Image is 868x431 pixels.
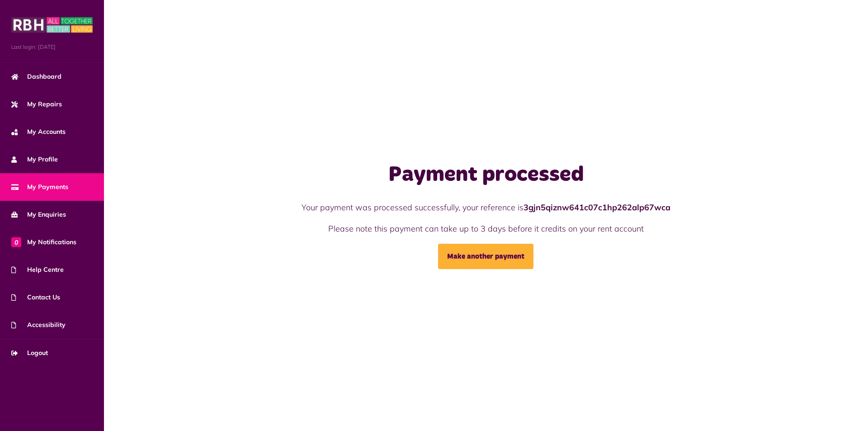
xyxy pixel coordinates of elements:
span: Last login: [DATE] [11,43,93,51]
span: Contact Us [11,293,60,302]
a: Make another payment [438,244,533,269]
span: 0 [11,237,21,247]
span: Accessibility [11,320,66,330]
img: MyRBH [11,16,93,34]
span: Dashboard [11,72,61,81]
span: My Enquiries [11,210,66,219]
span: My Accounts [11,127,66,137]
span: My Notifications [11,237,76,247]
h1: Payment processed [232,162,740,188]
span: My Repairs [11,99,62,109]
span: Logout [11,348,48,358]
strong: 3gjn5qiznw641c07c1hp262alp67wca [524,202,670,213]
p: Your payment was processed successfully, your reference is [232,201,740,213]
span: My Payments [11,182,68,192]
p: Please note this payment can take up to 3 days before it credits on your rent account [232,223,740,235]
span: Help Centre [11,265,64,275]
span: My Profile [11,155,58,164]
